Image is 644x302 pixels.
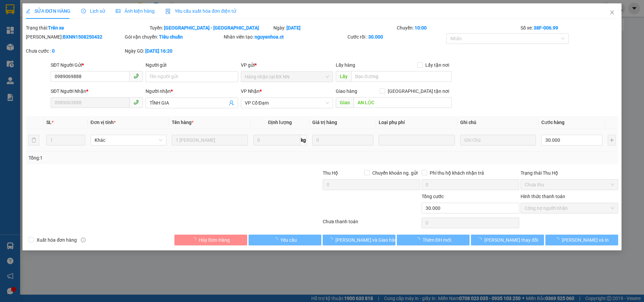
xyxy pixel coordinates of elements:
b: Trên xe [48,25,64,31]
img: icon [165,9,171,14]
div: Trạng thái: [25,24,149,32]
span: Yêu cầu [280,236,297,244]
span: user-add [229,100,234,106]
b: [DATE] [286,25,301,31]
span: VP Nhận [241,88,260,94]
div: Chuyến: [396,24,520,32]
span: Hàng nhận tại BX NN [245,72,329,82]
span: picture [116,9,120,13]
span: Yêu cầu xuất hóa đơn điện tử [165,8,236,14]
span: Chưa thu [525,180,614,190]
span: Lịch sử [81,8,105,14]
span: VP Cổ Đạm [245,98,329,108]
th: Ghi chú [458,116,539,129]
b: BXNN1508250432 [63,34,102,40]
span: [PERSON_NAME] và In [562,236,609,244]
div: Trạng thái Thu Hộ [521,169,618,177]
span: loading [415,237,423,242]
div: Tuyến: [149,24,273,32]
span: Công nợ người nhận [525,203,614,213]
b: [GEOGRAPHIC_DATA] - [GEOGRAPHIC_DATA] [164,25,259,31]
input: Dọc đường [351,71,452,82]
div: VP gửi [241,61,333,69]
div: Người gửi [146,61,238,69]
button: Hủy Đơn Hàng [174,235,247,245]
div: [PERSON_NAME]: [26,33,123,41]
label: Hình thức thanh toán [521,194,565,199]
div: Tổng: 1 [29,154,249,162]
div: Người nhận [146,87,238,95]
button: plus [608,135,615,145]
span: Chuyển khoản ng. gửi [370,169,420,177]
span: Lấy [336,71,351,82]
span: Thêm ĐH mới [423,236,451,244]
b: [DATE] 16:20 [145,48,172,54]
button: Close [603,3,622,22]
span: Ảnh kiện hàng [116,8,155,14]
span: loading [477,237,484,242]
b: nguyenhoa.ct [255,34,284,40]
button: [PERSON_NAME] và Giao hàng [323,235,395,245]
span: Tổng cước [422,194,444,199]
input: Dọc đường [354,97,452,108]
button: [PERSON_NAME] thay đổi [471,235,544,245]
span: phone [133,73,139,79]
span: Xuất hóa đơn hàng [34,236,79,244]
span: Lấy hàng [336,62,355,68]
button: Thêm ĐH mới [397,235,470,245]
div: SĐT Người Gửi [51,61,143,69]
span: edit [26,9,31,13]
input: 0 [312,135,373,145]
span: Thu Hộ [323,170,338,176]
input: Ghi Chú [460,135,536,145]
div: Nhân viên tạo: [224,33,346,41]
th: Loại phụ phí [376,116,457,129]
span: [PERSON_NAME] thay đổi [484,236,538,244]
b: 30.000 [368,34,383,40]
button: [PERSON_NAME] và In [545,235,618,245]
span: Lấy tận nơi [423,61,452,69]
span: Giá trị hàng [312,120,337,125]
span: close [609,10,615,15]
span: loading [554,237,562,242]
span: SỬA ĐƠN HÀNG [26,8,70,14]
div: Cước rồi : [347,33,445,41]
span: Phí thu hộ khách nhận trả [427,169,487,177]
button: delete [29,135,39,145]
div: Gói vận chuyển: [125,33,222,41]
span: Đơn vị tính [91,120,116,125]
span: kg [300,135,307,145]
span: Giao hàng [336,88,357,94]
div: Ngày: [273,24,396,32]
span: info-circle [81,238,86,242]
span: SL [46,120,52,125]
span: Tên hàng [172,120,194,125]
input: VD: Bàn, Ghế [172,135,248,145]
span: clock-circle [81,9,86,13]
div: Chưa thanh toán [322,218,421,230]
b: 0 [52,48,55,54]
span: Hủy Đơn Hàng [199,236,230,244]
div: Số xe: [520,24,619,32]
b: 38F-006.99 [534,25,558,31]
span: Cước hàng [541,120,565,125]
span: loading [273,237,280,242]
span: Giao [336,97,354,108]
span: loading [328,237,335,242]
div: Chưa cước : [26,47,123,55]
b: Tiêu chuẩn [159,34,183,40]
span: loading [192,237,199,242]
span: [PERSON_NAME] và Giao hàng [335,236,400,244]
button: Yêu cầu [249,235,321,245]
div: SĐT Người Nhận [51,87,143,95]
div: Ngày GD: [125,47,222,55]
span: phone [133,100,139,105]
b: 10:00 [415,25,427,31]
span: Khác [95,135,162,145]
span: Định lượng [268,120,292,125]
span: [GEOGRAPHIC_DATA] tận nơi [385,87,452,95]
